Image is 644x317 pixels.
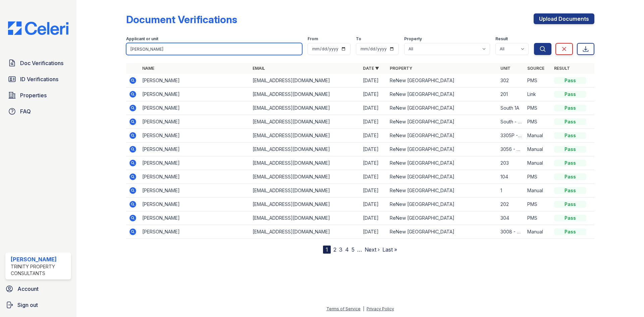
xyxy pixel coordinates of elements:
a: Privacy Policy [367,306,394,311]
td: [DATE] [360,129,387,143]
td: ReNew [GEOGRAPHIC_DATA] [387,115,497,129]
a: 5 [352,246,355,253]
td: PMS [525,101,551,115]
a: Result [554,66,570,71]
div: Trinity Property Consultants [11,263,68,277]
span: … [357,246,362,254]
span: FAQ [20,107,31,115]
label: Property [404,36,422,42]
td: South - 1A [498,115,525,129]
td: 104 [498,170,525,184]
div: Pass [554,173,586,180]
td: [EMAIL_ADDRESS][DOMAIN_NAME] [250,88,360,101]
td: ReNew [GEOGRAPHIC_DATA] [387,170,497,184]
a: FAQ [5,105,71,118]
span: Sign out [17,301,38,309]
a: Source [527,66,544,71]
td: PMS [525,74,551,88]
div: Pass [554,215,586,221]
label: From [308,36,318,42]
td: South 1A [498,101,525,115]
a: Sign out [3,298,74,312]
td: PMS [525,211,551,225]
div: Pass [554,105,586,111]
td: [EMAIL_ADDRESS][DOMAIN_NAME] [250,74,360,88]
div: Document Verifications [126,13,237,25]
td: [EMAIL_ADDRESS][DOMAIN_NAME] [250,115,360,129]
div: | [363,306,364,311]
a: Terms of Service [326,306,361,311]
td: Manual [525,184,551,198]
a: Unit [500,66,511,71]
div: Pass [554,77,586,84]
div: Pass [554,118,586,125]
span: Doc Verifications [20,59,63,67]
td: [DATE] [360,225,387,239]
td: Manual [525,225,551,239]
td: ReNew [GEOGRAPHIC_DATA] [387,156,497,170]
td: ReNew [GEOGRAPHIC_DATA] [387,143,497,156]
td: [PERSON_NAME] [140,88,250,101]
td: ReNew [GEOGRAPHIC_DATA] [387,184,497,198]
a: Property [390,66,412,71]
span: Properties [20,91,47,99]
td: [PERSON_NAME] [140,143,250,156]
div: Pass [554,132,586,139]
td: Manual [525,129,551,143]
td: [DATE] [360,156,387,170]
a: 3 [339,246,342,253]
td: [EMAIL_ADDRESS][DOMAIN_NAME] [250,198,360,211]
td: 202 [498,198,525,211]
td: 3008 - 103 [498,225,525,239]
a: Account [3,282,74,296]
a: 2 [333,246,336,253]
td: [DATE] [360,143,387,156]
td: Manual [525,156,551,170]
td: 304 [498,211,525,225]
td: ReNew [GEOGRAPHIC_DATA] [387,74,497,88]
td: ReNew [GEOGRAPHIC_DATA] [387,211,497,225]
td: [EMAIL_ADDRESS][DOMAIN_NAME] [250,170,360,184]
td: [EMAIL_ADDRESS][DOMAIN_NAME] [250,101,360,115]
div: Pass [554,187,586,194]
td: [EMAIL_ADDRESS][DOMAIN_NAME] [250,129,360,143]
td: PMS [525,115,551,129]
div: Pass [554,228,586,235]
a: Last » [382,246,397,253]
td: 3056 - 301 [498,143,525,156]
td: [PERSON_NAME] [140,129,250,143]
td: [EMAIL_ADDRESS][DOMAIN_NAME] [250,225,360,239]
td: [EMAIL_ADDRESS][DOMAIN_NAME] [250,143,360,156]
td: [PERSON_NAME] [140,156,250,170]
td: [DATE] [360,184,387,198]
div: 1 [323,246,331,254]
div: [PERSON_NAME] [11,255,68,263]
span: Account [17,285,39,293]
a: Doc Verifications [5,56,71,70]
div: Pass [554,201,586,208]
label: To [356,36,361,42]
td: [DATE] [360,198,387,211]
td: [DATE] [360,115,387,129]
a: Email [253,66,265,71]
a: Properties [5,89,71,102]
td: [PERSON_NAME] [140,184,250,198]
label: Result [495,36,508,42]
td: ReNew [GEOGRAPHIC_DATA] [387,225,497,239]
td: 1 [498,184,525,198]
td: ReNew [GEOGRAPHIC_DATA] [387,101,497,115]
td: [PERSON_NAME] [140,225,250,239]
td: 201 [498,88,525,101]
a: Date ▼ [363,66,379,71]
td: [PERSON_NAME] [140,101,250,115]
td: ReNew [GEOGRAPHIC_DATA] [387,88,497,101]
td: Link [525,88,551,101]
td: ReNew [GEOGRAPHIC_DATA] [387,129,497,143]
td: [PERSON_NAME] [140,74,250,88]
div: Pass [554,146,586,153]
img: CE_Logo_Blue-a8612792a0a2168367f1c8372b55b34899dd931a85d93a1a3d3e32e68fde9ad4.png [3,21,74,35]
td: 302 [498,74,525,88]
td: [EMAIL_ADDRESS][DOMAIN_NAME] [250,211,360,225]
td: [EMAIL_ADDRESS][DOMAIN_NAME] [250,184,360,198]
